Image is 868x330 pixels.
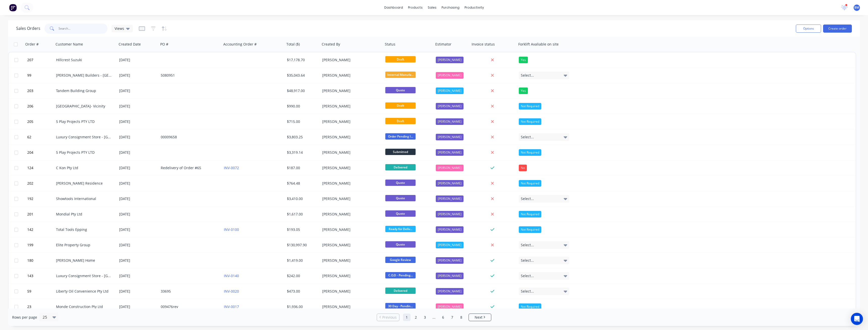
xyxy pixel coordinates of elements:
div: [DATE] [119,104,157,109]
button: 59 [26,284,56,299]
div: [PERSON_NAME] [322,289,378,294]
span: 62 [27,135,31,140]
span: 124 [27,165,33,170]
div: [DATE] [119,181,157,186]
span: Select... [521,73,534,78]
div: [PERSON_NAME] [436,273,464,279]
div: [PERSON_NAME] [436,288,464,295]
div: [PERSON_NAME] [436,134,464,140]
span: 205 [27,119,33,124]
span: Delivered [385,164,416,170]
div: Liberty Oil Convenience Pty Ltd [56,289,112,294]
div: [PERSON_NAME] [436,211,464,217]
div: Total ($) [286,42,300,47]
div: [PERSON_NAME] [322,135,378,140]
span: Order Pending I... [385,133,416,140]
span: Quote [385,241,416,248]
span: Draft [385,102,416,109]
div: [DATE] [119,196,157,201]
div: [PERSON_NAME] [436,87,464,94]
div: [PERSON_NAME] [436,180,464,187]
a: INV-0140 [224,273,239,278]
div: [PERSON_NAME] [322,212,378,217]
div: 00009658 [161,135,217,140]
div: products [405,4,425,11]
div: Luxury Consignment Store - [GEOGRAPHIC_DATA] [56,273,112,278]
div: $1,617.00 [287,212,317,217]
button: 142 [26,222,56,237]
div: Hillcrest Suzuki [56,57,112,62]
button: 203 [26,83,56,98]
div: Yes [519,87,528,94]
button: 62 [26,129,56,145]
h1: Sales Orders [16,26,40,31]
a: INV-0017 [224,304,239,309]
span: 143 [27,273,33,278]
div: [DATE] [119,273,157,278]
div: $715.00 [287,119,317,124]
div: $3,410.00 [287,196,317,201]
a: Next page [469,315,491,320]
input: Search... [59,24,108,34]
div: Tandem Building Group [56,88,112,93]
div: [DATE] [119,258,157,263]
div: [PERSON_NAME] [436,149,464,156]
div: $193.05 [287,227,317,232]
a: Previous page [377,315,399,320]
div: [PERSON_NAME] [322,196,378,201]
div: [PERSON_NAME] [322,243,378,248]
div: Customer Name [56,42,83,47]
div: Not Required [519,303,541,310]
div: Not Required [519,211,541,217]
span: 59 [27,289,31,294]
span: Quote [385,195,416,201]
span: Delivered [385,288,416,294]
a: Page 2 [412,314,420,321]
span: Views [115,26,124,31]
div: Not Required [519,103,541,109]
a: Page 6 [439,314,447,321]
div: $3,319.14 [287,150,317,155]
div: $35,043.64 [287,73,317,78]
div: [DATE] [119,88,157,93]
div: [PERSON_NAME] [322,150,378,155]
span: 201 [27,212,33,217]
div: [PERSON_NAME] [436,103,464,109]
div: 5 Play Projects PTY LTD [56,119,112,124]
span: Ready for Deliv... [385,226,416,232]
div: [PERSON_NAME] [436,195,464,202]
div: $1,936.00 [287,304,317,309]
button: 207 [26,52,56,68]
div: 5080951 [161,73,217,78]
div: [PERSON_NAME] [436,118,464,125]
a: Page 1 is your current page [403,314,411,321]
div: $17,178.70 [287,57,317,62]
div: [DATE] [119,73,157,78]
span: 180 [27,258,33,263]
div: [PERSON_NAME] [436,226,464,233]
div: [PERSON_NAME] [436,257,464,264]
div: Yes [519,57,528,63]
div: [PERSON_NAME] [436,303,464,310]
span: 192 [27,196,33,201]
div: [PERSON_NAME] Home [56,258,112,263]
div: [DATE] [119,150,157,155]
button: 23 [26,299,56,314]
a: Page 8 [457,314,465,321]
div: $48,917.00 [287,88,317,93]
a: INV-0020 [224,289,239,294]
a: Page 3 [421,314,429,321]
div: [GEOGRAPHIC_DATA]- Vicinity [56,104,112,109]
span: Quote [385,180,416,186]
div: [DATE] [119,243,157,248]
a: Jump forward [430,314,438,321]
div: $473.00 [287,289,317,294]
span: 204 [27,150,33,155]
div: 009476rev [161,304,217,309]
span: 30 Day - Pendin... [385,303,416,309]
div: $187.00 [287,165,317,170]
div: Invoice status [472,42,495,47]
div: [DATE] [119,119,157,124]
span: Rows per page [12,315,37,320]
button: 192 [26,191,56,206]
